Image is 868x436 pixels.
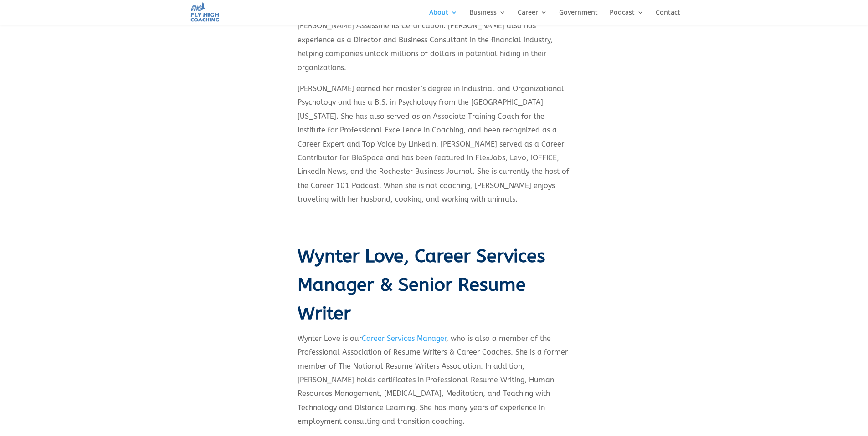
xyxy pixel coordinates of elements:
a: Podcast [610,9,644,25]
a: About [429,9,457,25]
p: [PERSON_NAME] earned her master’s degree in Industrial and Organizational Psychology and has a B.... [298,82,571,214]
a: Contact [656,9,680,25]
img: Fly High Coaching [190,2,220,22]
a: Career [518,9,547,25]
a: Career Services Manager [362,334,446,343]
a: Government [559,9,598,25]
span: Wynter Love, Career Services Manager & Senior Resume Writer [298,245,545,324]
a: Business [469,9,506,25]
p: Wynter Love is our , who is also a member of the Professional Association of Resume Writers & Car... [298,332,571,436]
